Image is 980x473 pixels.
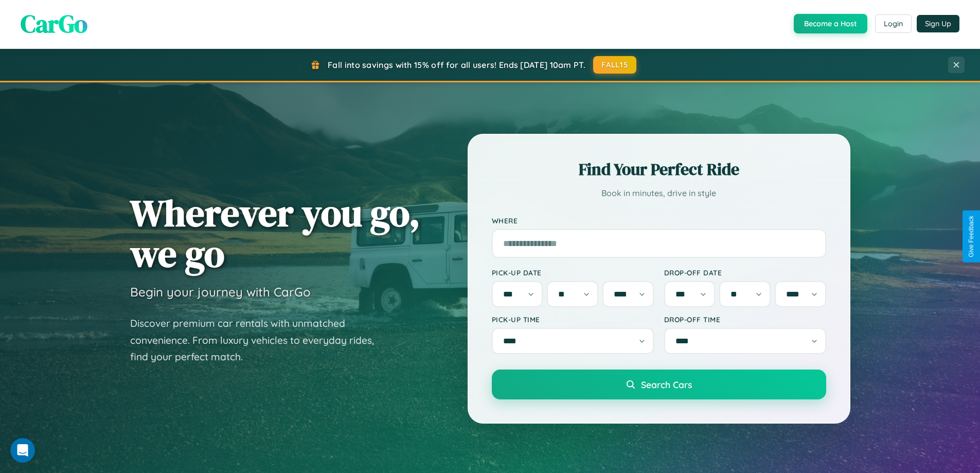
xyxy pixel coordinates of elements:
div: Give Feedback [968,216,975,257]
button: Become a Host [794,14,867,33]
label: Drop-off Date [664,268,826,277]
h2: Find Your Perfect Ride [492,158,826,181]
button: Search Cars [492,370,826,399]
span: Search Cars [641,379,692,390]
span: CarGo [21,7,87,41]
p: Discover premium car rentals with unmatched convenience. From luxury vehicles to everyday rides, ... [130,315,387,365]
label: Drop-off Time [664,315,826,324]
h1: Wherever you go, we go [130,192,420,274]
label: Where [492,216,826,225]
span: Fall into savings with 15% off for all users! Ends [DATE] 10am PT. [328,60,585,70]
h3: Begin your journey with CarGo [130,284,311,300]
p: Book in minutes, drive in style [492,186,826,201]
button: FALL15 [593,56,636,74]
iframe: Intercom live chat [10,438,35,463]
button: Sign Up [917,15,959,32]
button: Login [875,14,912,33]
label: Pick-up Date [492,268,654,277]
label: Pick-up Time [492,315,654,324]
